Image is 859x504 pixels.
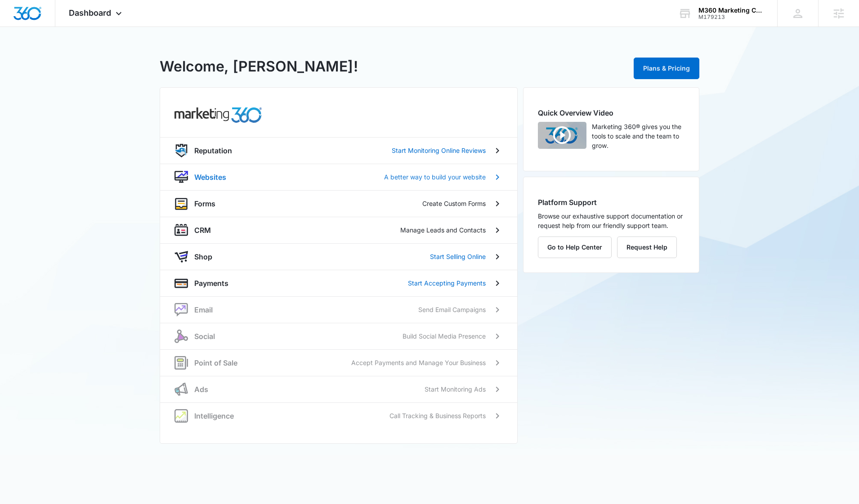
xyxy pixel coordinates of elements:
[389,411,486,420] p: Call Tracking & Business Reports
[160,243,517,270] a: shopAppShopStart Selling Online
[194,357,237,368] p: Point of Sale
[425,384,486,394] p: Start Monitoring Ads
[194,410,234,421] p: Intelligence
[194,304,213,315] p: Email
[538,211,685,230] p: Browse our exhaustive support documentation or request help from our friendly support team.
[392,146,486,155] p: Start Monitoring Online Reviews
[538,236,612,258] button: Go to Help Center
[538,243,617,251] a: Go to Help Center
[174,356,188,370] img: pos
[69,8,111,18] span: Dashboard
[418,305,486,314] p: Send Email Campaigns
[592,122,685,150] p: Marketing 360® gives you the tools to scale and the team to grow.
[174,409,188,423] img: intelligence
[160,296,517,323] a: nurtureEmailSend Email Campaigns
[174,303,188,317] img: nurture
[698,14,764,20] div: account id
[351,358,486,367] p: Accept Payments and Manage Your Business
[194,172,226,183] p: Websites
[160,56,358,77] h1: Welcome, [PERSON_NAME]!
[194,251,212,262] p: Shop
[160,137,517,164] a: reputationReputationStart Monitoring Online Reviews
[430,252,486,261] p: Start Selling Online
[160,217,517,243] a: crmCRMManage Leads and Contacts
[403,331,486,341] p: Build Social Media Presence
[194,225,211,236] p: CRM
[174,250,188,263] img: shopApp
[160,270,517,296] a: paymentsPaymentsStart Accepting Payments
[160,349,517,376] a: posPoint of SaleAccept Payments and Manage Your Business
[422,199,486,208] p: Create Custom Forms
[538,122,586,149] img: Quick Overview Video
[617,236,677,258] button: Request Help
[538,197,685,208] h2: Platform Support
[408,278,486,288] p: Start Accepting Payments
[174,197,188,210] img: forms
[160,323,517,349] a: socialSocialBuild Social Media Presence
[194,145,232,156] p: Reputation
[538,107,685,118] h2: Quick Overview Video
[194,331,215,342] p: Social
[194,384,208,395] p: Ads
[174,223,188,237] img: crm
[194,278,228,289] p: Payments
[617,243,677,251] a: Request Help
[698,7,764,14] div: account name
[160,190,517,217] a: formsFormsCreate Custom Forms
[160,164,517,190] a: websiteWebsitesA better way to build your website
[174,330,188,343] img: social
[174,277,188,290] img: payments
[160,402,517,429] a: intelligenceIntelligenceCall Tracking & Business Reports
[194,198,215,209] p: Forms
[160,376,517,402] a: adsAdsStart Monitoring Ads
[174,144,188,157] img: reputation
[384,172,486,182] p: A better way to build your website
[634,58,699,79] button: Plans & Pricing
[174,107,262,123] img: common.products.marketing.title
[174,383,188,396] img: ads
[634,64,699,72] a: Plans & Pricing
[174,170,188,184] img: website
[400,225,486,235] p: Manage Leads and Contacts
